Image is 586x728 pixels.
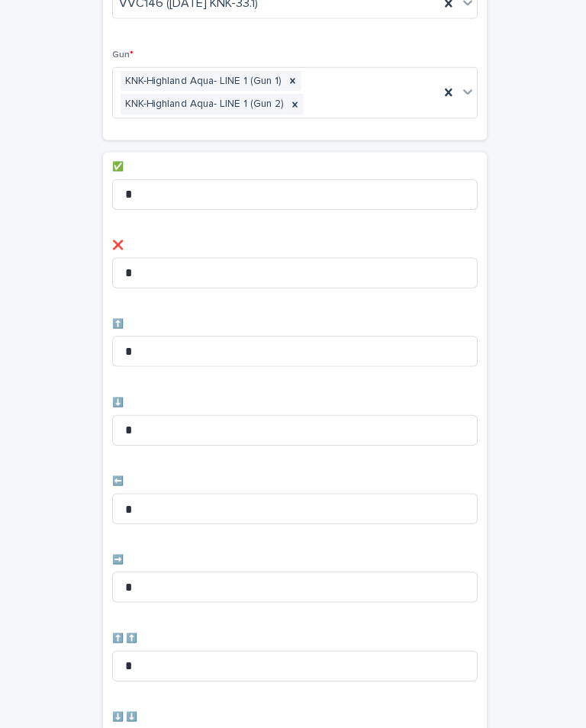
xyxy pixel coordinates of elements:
span: ⬅️ [111,474,123,483]
div: KNK-Highland Aqua- LINE 1 (Gun 1) [120,70,282,91]
span: ⬇️ [111,395,123,404]
div: KNK-Highland Aqua- LINE 1 (Gun 2) [120,93,285,114]
span: ✅ [111,161,123,170]
span: ⬇️ ⬇️ [111,708,137,717]
span: ➡️ [111,552,123,561]
span: ❌ [111,240,123,249]
span: ⬆️ [111,317,123,327]
span: Gun [111,50,133,59]
span: ⬆️ ⬆️ [111,630,137,639]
